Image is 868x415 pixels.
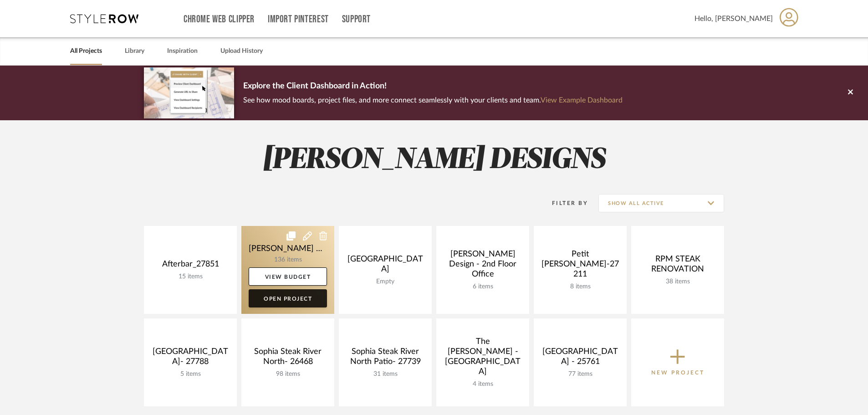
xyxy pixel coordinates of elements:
[541,249,619,283] div: Petit [PERSON_NAME]-27211
[151,370,230,378] div: 5 items
[694,13,773,24] span: Hello, [PERSON_NAME]
[70,45,102,57] a: All Projects
[541,97,623,104] a: View Example Dashboard
[106,143,762,177] h2: [PERSON_NAME] DESIGNS
[268,15,329,23] a: Import Pinterest
[342,15,371,23] a: Support
[249,289,327,307] a: Open Project
[346,370,424,378] div: 31 items
[243,94,623,107] p: See how mood boards, project files, and more connect seamlessly with your clients and team.
[151,347,230,370] div: [GEOGRAPHIC_DATA]- 27788
[346,254,424,278] div: [GEOGRAPHIC_DATA]
[125,45,144,57] a: Library
[444,380,522,388] div: 4 items
[184,15,255,23] a: Chrome Web Clipper
[249,267,327,286] a: View Budget
[220,45,263,57] a: Upload History
[540,199,588,208] div: Filter By
[151,273,230,281] div: 15 items
[249,370,327,378] div: 98 items
[638,254,717,278] div: RPM STEAK RENOVATION
[541,347,619,370] div: [GEOGRAPHIC_DATA] - 25761
[444,249,522,283] div: [PERSON_NAME] Design - 2nd Floor Office
[346,278,424,286] div: Empty
[249,347,327,370] div: Sophia Steak River North- 26468
[243,79,623,94] p: Explore the Client Dashboard in Action!
[444,337,522,380] div: The [PERSON_NAME] - [GEOGRAPHIC_DATA]
[144,67,234,118] img: d5d033c5-7b12-40c2-a960-1ecee1989c38.png
[167,45,198,57] a: Inspiration
[151,259,230,273] div: Afterbar_27851
[444,283,522,291] div: 6 items
[651,368,705,377] p: New Project
[631,318,724,406] button: New Project
[541,370,619,378] div: 77 items
[346,347,424,370] div: Sophia Steak River North Patio- 27739
[541,283,619,291] div: 8 items
[638,278,717,286] div: 38 items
